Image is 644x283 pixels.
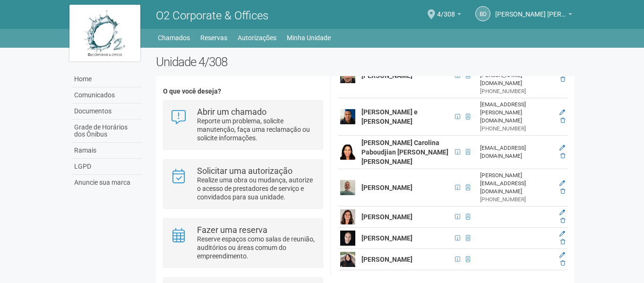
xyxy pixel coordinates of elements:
[287,31,331,44] a: Minha Unidade
[340,209,355,224] img: user.png
[69,5,140,61] img: logo.jpg
[480,125,554,133] div: [PHONE_NUMBER]
[72,159,142,175] a: LGPD
[560,76,565,83] a: Excluir membro
[340,252,355,267] img: user.png
[361,108,418,125] strong: [PERSON_NAME] e [PERSON_NAME]
[197,225,267,235] strong: Fazer uma reserva
[72,103,142,120] a: Documentos
[197,107,266,117] strong: Abrir um chamado
[158,31,190,44] a: Chamados
[559,145,565,151] a: Editar membro
[361,234,412,242] strong: [PERSON_NAME]
[340,180,355,195] img: user.png
[171,108,316,142] a: Abrir um chamado Reporte um problema, solicite manutenção, faça uma reclamação ou solicite inform...
[197,166,292,176] strong: Solicitar uma autorização
[238,31,276,44] a: Autorizações
[437,1,455,18] span: 4/308
[197,117,316,142] p: Reporte um problema, solicite manutenção, faça uma reclamação ou solicite informações.
[559,209,565,216] a: Editar membro
[72,71,142,87] a: Home
[361,139,448,165] strong: [PERSON_NAME] Carolina Paboudjian [PERSON_NAME] [PERSON_NAME]
[361,256,412,263] strong: [PERSON_NAME]
[156,9,268,22] span: O2 Corporate & Offices
[171,167,316,201] a: Solicitar uma autorização Realize uma obra ou mudança, autorize o acesso de prestadores de serviç...
[340,231,355,246] img: user.png
[72,87,142,103] a: Comunicados
[480,87,554,95] div: [PHONE_NUMBER]
[72,143,142,159] a: Ramais
[559,231,565,237] a: Editar membro
[72,175,142,190] a: Anuncie sua marca
[156,55,575,69] h2: Unidade 4/308
[560,117,565,124] a: Excluir membro
[559,109,565,116] a: Editar membro
[200,31,227,44] a: Reservas
[197,235,316,260] p: Reserve espaços como salas de reunião, auditórios ou áreas comum do empreendimento.
[480,196,554,204] div: [PHONE_NUMBER]
[475,6,490,21] a: Bd
[163,88,323,95] h4: O que você deseja?
[560,260,565,266] a: Excluir membro
[560,239,565,245] a: Excluir membro
[197,176,316,201] p: Realize uma obra ou mudança, autorize o acesso de prestadores de serviço e convidados para sua un...
[361,213,412,221] strong: [PERSON_NAME]
[437,12,461,19] a: 4/308
[72,120,142,143] a: Grade de Horários dos Ônibus
[560,153,565,159] a: Excluir membro
[495,12,572,19] a: [PERSON_NAME] [PERSON_NAME] [PERSON_NAME]
[340,145,355,160] img: user.png
[560,217,565,224] a: Excluir membro
[495,1,566,18] span: Bárbara de Mello Teixeira Carneiro
[480,101,554,125] div: [EMAIL_ADDRESS][PERSON_NAME][DOMAIN_NAME]
[559,252,565,258] a: Editar membro
[560,188,565,195] a: Excluir membro
[480,144,554,160] div: [EMAIL_ADDRESS][DOMAIN_NAME]
[361,184,412,191] strong: [PERSON_NAME]
[361,72,412,79] strong: [PERSON_NAME]
[559,180,565,187] a: Editar membro
[340,109,355,124] img: user.png
[171,226,316,260] a: Fazer uma reserva Reserve espaços como salas de reunião, auditórios ou áreas comum do empreendime...
[480,172,554,196] div: [PERSON_NAME][EMAIL_ADDRESS][DOMAIN_NAME]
